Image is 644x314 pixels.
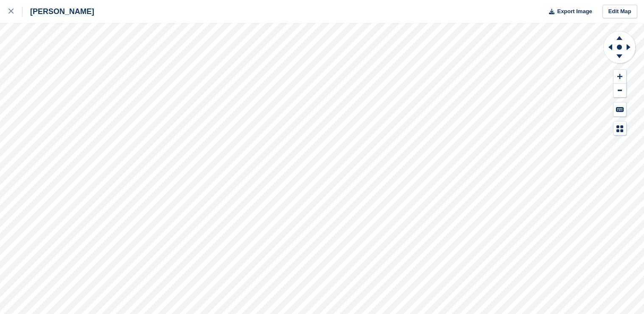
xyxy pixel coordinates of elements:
[613,84,626,98] button: Zoom Out
[22,6,94,17] div: [PERSON_NAME]
[557,7,592,16] span: Export Image
[613,70,626,84] button: Zoom In
[613,102,626,116] button: Keyboard Shortcuts
[613,122,626,136] button: Map Legend
[544,5,592,19] button: Export Image
[602,5,637,19] a: Edit Map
